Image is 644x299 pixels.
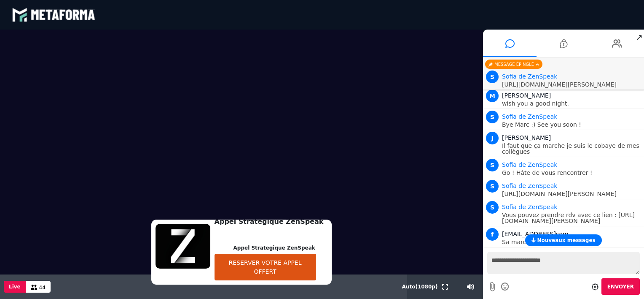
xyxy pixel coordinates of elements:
p: Bye Marc :) See you soon ! [502,122,642,128]
div: Message épinglé [485,60,542,69]
button: Live [4,281,26,293]
p: Il faut que ça marche je suis le cobaye de mes collègues [502,143,642,155]
span: [PERSON_NAME] [502,134,551,141]
button: Auto(1080p) [400,275,440,299]
span: [EMAIL_ADDRESS]com [502,231,569,237]
span: Auto ( 1080 p) [402,284,438,290]
span: Envoyer [607,284,634,290]
p: Go ! Hâte de vous rencontrer ! [502,170,642,176]
span: Modérateur [502,113,557,120]
button: Nouveaux messages [525,234,601,246]
span: S [486,159,499,171]
span: Modérateur [502,204,557,210]
span: f [486,228,499,241]
span: ↗ [634,30,644,45]
img: 1759833137640-oRMN9i7tsWXgSTVo5kTdrMiaBwDWdh8d.jpeg [156,224,210,269]
p: [URL][DOMAIN_NAME][PERSON_NAME] [502,82,642,87]
p: [URL][DOMAIN_NAME][PERSON_NAME] [502,191,642,197]
h2: Appel Strategique ZenSpeak [215,217,324,227]
span: 44 [39,285,46,291]
button: Envoyer [601,278,640,295]
span: S [486,111,499,123]
span: [PERSON_NAME] [502,92,551,99]
span: Modérateur [502,182,557,189]
p: wish you a good night. [502,101,642,106]
span: J [486,132,499,144]
button: RESERVER VOTRE APPEL OFFERT [215,254,316,280]
p: Appel Strategique ZenSpeak [233,244,324,252]
span: Modérateur [502,161,557,168]
span: S [486,71,499,83]
p: Vous pouvez prendre rdv avec ce lien : [URL][DOMAIN_NAME][PERSON_NAME] [502,212,642,224]
span: S [486,180,499,193]
span: S [486,201,499,214]
span: Nouveaux messages [537,237,595,243]
span: M [486,90,499,102]
span: Modérateur [502,73,557,80]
